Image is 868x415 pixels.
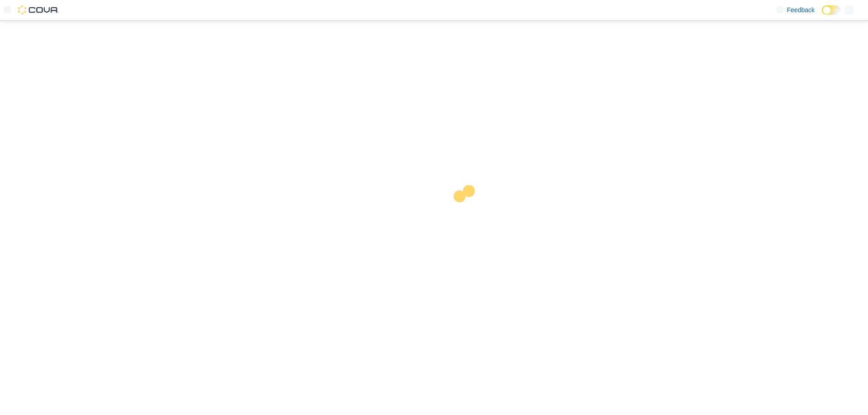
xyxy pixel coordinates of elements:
span: Feedback [787,5,815,14]
img: cova-loader [434,178,502,246]
a: Feedback [773,1,818,19]
img: Cova [18,5,59,14]
span: Dark Mode [822,15,822,15]
input: Dark Mode [822,5,841,15]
